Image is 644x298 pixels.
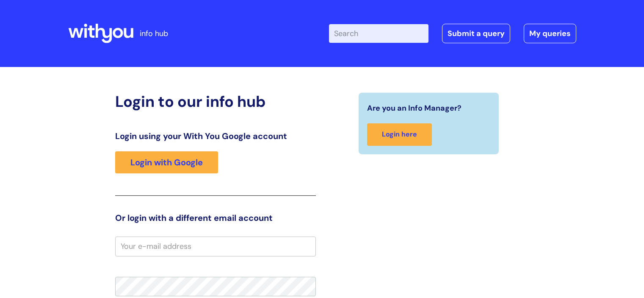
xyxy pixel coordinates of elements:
[115,151,218,173] a: Login with Google
[115,92,316,111] h2: Login to our info hub
[367,123,432,146] a: Login here
[115,213,316,223] h3: Or login with a different email account
[115,237,316,256] input: Your e-mail address
[140,27,168,40] p: info hub
[442,24,510,43] a: Submit a query
[524,24,576,43] a: My queries
[115,131,316,141] h3: Login using your With You Google account
[367,101,462,115] span: Are you an Info Manager?
[329,24,428,43] input: Search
